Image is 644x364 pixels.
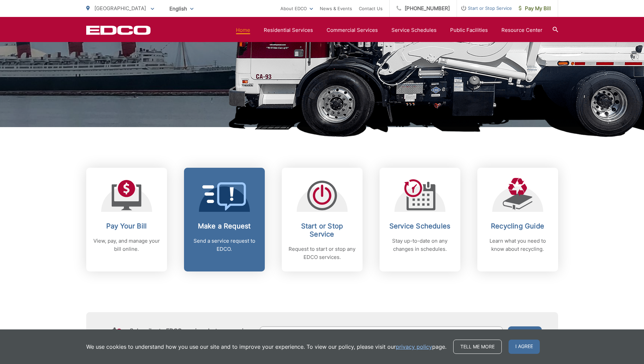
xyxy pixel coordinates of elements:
a: Public Facilities [450,26,488,34]
h2: Pay Your Bill [93,222,160,230]
input: Enter your email address... [260,326,503,342]
a: Pay Your Bill View, pay, and manage your bill online. [86,168,167,271]
button: Submit [508,326,542,342]
h4: Subscribe to EDCO service alerts, upcoming events & environmental news: [130,327,253,341]
span: I agree [509,340,540,354]
h2: Service Schedules [386,222,454,230]
a: Residential Services [264,26,313,34]
a: Tell me more [453,340,502,354]
a: EDCD logo. Return to the homepage. [86,25,151,35]
a: Home [236,26,250,34]
a: Contact Us [359,4,383,13]
p: We use cookies to understand how you use our site and to improve your experience. To view our pol... [86,343,446,351]
h2: Start or Stop Service [289,222,356,238]
p: Request to start or stop any EDCO services. [289,245,356,261]
a: About EDCO [280,4,313,13]
a: News & Events [320,4,352,13]
a: Service Schedules Stay up-to-date on any changes in schedules. [380,168,460,271]
p: Send a service request to EDCO. [191,237,258,253]
h2: Recycling Guide [484,222,551,230]
a: Make a Request Send a service request to EDCO. [184,168,265,271]
p: Learn what you need to know about recycling. [484,237,551,253]
a: Commercial Services [327,26,378,34]
a: Resource Center [501,26,542,34]
span: Pay My Bill [519,4,551,13]
a: Recycling Guide Learn what you need to know about recycling. [477,168,558,271]
span: English [164,3,199,15]
a: privacy policy [396,343,432,351]
p: View, pay, and manage your bill online. [93,237,160,253]
p: Stay up-to-date on any changes in schedules. [386,237,454,253]
span: [GEOGRAPHIC_DATA] [94,5,146,12]
h2: Make a Request [191,222,258,230]
a: Service Schedules [391,26,437,34]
